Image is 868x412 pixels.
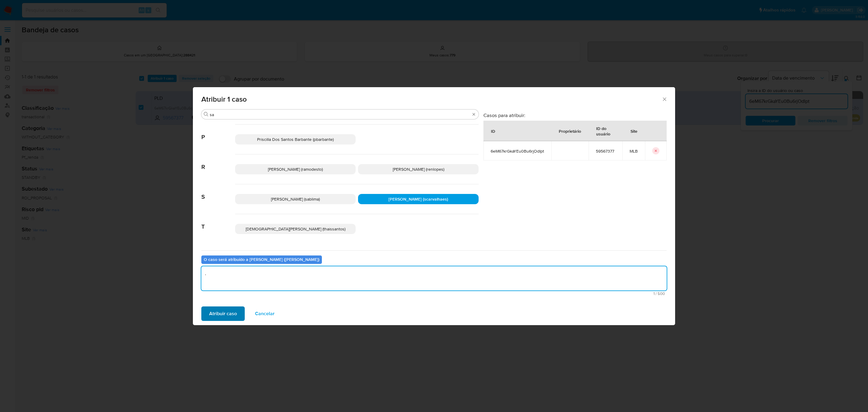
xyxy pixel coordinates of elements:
span: [PERSON_NAME] (renlopes) [393,166,444,172]
button: Cancelar [247,306,282,321]
div: Site [623,124,645,138]
span: Priscilla Dos Santos Barbante (pbarbante) [257,136,334,142]
span: 6eM67krGkaYEu0Bu6rjOdIpt [491,148,544,154]
span: P [201,125,235,141]
button: icon-button [652,147,659,154]
span: [PERSON_NAME] (ramodesto) [268,166,323,172]
textarea: . [201,266,667,290]
div: [PERSON_NAME] (renlopes) [358,164,479,174]
span: Atribuir caso [209,307,237,320]
span: Cancelar [255,307,275,320]
span: [PERSON_NAME] (sablima) [271,196,320,202]
div: [PERSON_NAME] (sablima) [235,194,356,204]
input: Analista de pesquisa [210,112,470,117]
div: [DEMOGRAPHIC_DATA][PERSON_NAME] (thaissantos) [235,224,356,234]
div: [PERSON_NAME] (ramodesto) [235,164,356,174]
div: Proprietário [552,124,588,138]
span: Atribuir 1 caso [201,96,662,103]
b: O caso será atribuído a [PERSON_NAME] ([PERSON_NAME]) [204,256,319,262]
span: [PERSON_NAME] (scarvalhaes) [388,196,448,202]
button: Apagar busca [471,112,476,117]
div: ID do usuário [589,121,622,141]
button: Procurar [204,112,209,117]
span: R [201,154,235,171]
span: 59567377 [596,148,615,154]
h3: Casos para atribuir: [483,112,667,118]
div: Priscilla Dos Santos Barbante (pbarbante) [235,134,356,144]
div: ID [484,124,502,138]
button: Fechar a janela [662,96,667,102]
span: T [201,214,235,230]
span: Máximo de 500 caracteres [203,292,665,296]
div: assign-modal [193,87,675,325]
div: [PERSON_NAME] (scarvalhaes) [358,194,479,204]
button: Atribuir caso [201,306,245,321]
span: [DEMOGRAPHIC_DATA][PERSON_NAME] (thaissantos) [246,226,345,232]
span: MLB [630,148,638,154]
span: S [201,184,235,201]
